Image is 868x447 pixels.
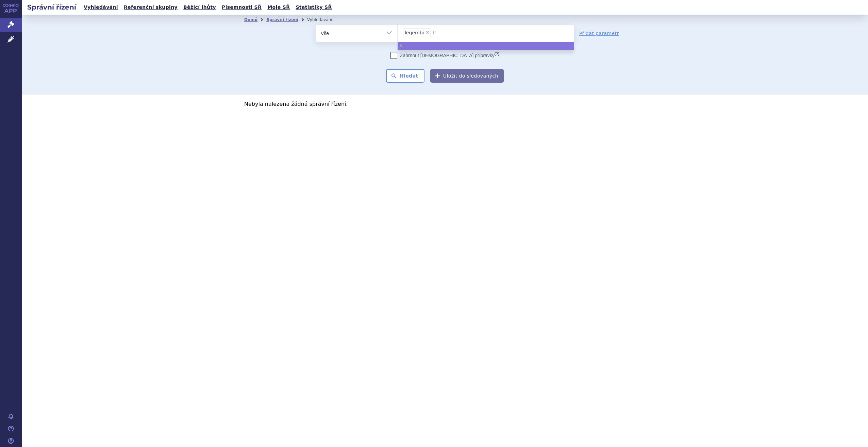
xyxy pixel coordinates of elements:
[386,69,424,83] button: Hledat
[307,15,341,25] li: Vyhledávání
[425,30,430,34] span: ×
[405,30,424,35] span: leqembi
[181,3,218,12] a: Běžící lhůty
[403,29,431,37] li: leqembi
[294,3,334,12] a: Statistiky SŘ
[579,30,619,37] a: Přidat parametr
[266,17,298,22] a: Správní řízení
[265,3,292,12] a: Moje SŘ
[82,3,120,12] a: Vyhledávání
[390,52,499,59] label: Zahrnout [DEMOGRAPHIC_DATA] přípravky
[220,3,264,12] a: Písemnosti SŘ
[244,17,257,22] a: Domů
[398,42,574,50] li: tr
[244,101,646,107] p: Nebyla nalezena žádná správní řízení.
[122,3,180,12] a: Referenční skupiny
[22,2,82,12] h2: Správní řízení
[430,69,504,83] button: Uložit do sledovaných
[433,28,444,37] input: leqembi
[495,52,499,56] abbr: (?)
